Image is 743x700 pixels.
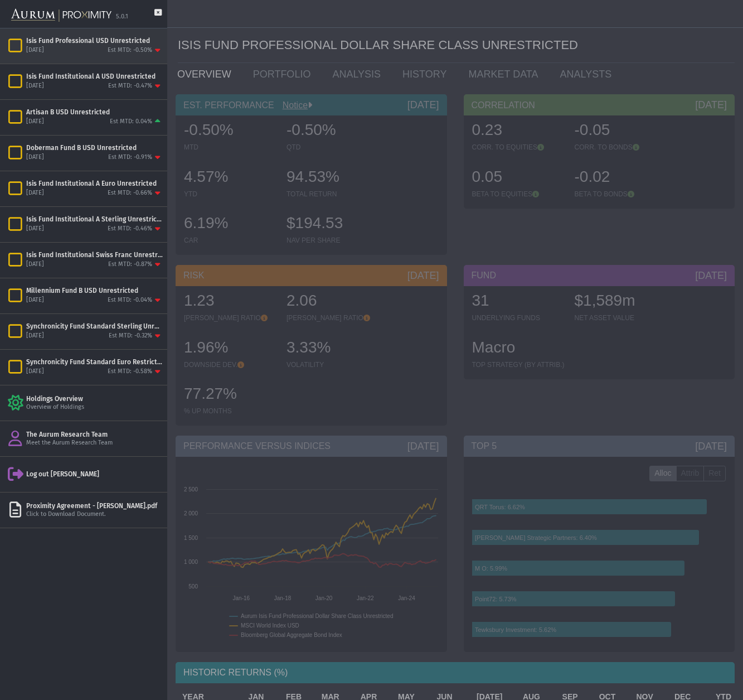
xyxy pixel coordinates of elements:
[26,358,163,366] div: Synchronicity Fund Standard Euro Restricted
[241,622,299,629] text: MSCI World Index USD
[26,189,44,197] div: [DATE]
[108,189,152,197] div: Est MTD: -0.66%
[575,119,666,143] div: -0.05
[26,153,44,162] div: [DATE]
[26,225,44,233] div: [DATE]
[184,213,275,236] div: 6.19%
[315,595,333,601] text: Jan-20
[116,13,128,21] div: 5.0.1
[176,265,447,286] div: RISK
[286,337,378,360] div: 3.33%
[407,98,439,112] div: [DATE]
[464,265,735,286] div: FUND
[286,143,378,152] div: QTD
[695,98,727,112] div: [DATE]
[575,166,666,190] div: -0.02
[176,94,447,115] div: EST. PERFORMANCE
[184,383,275,407] div: 77.27%
[551,63,625,85] a: ANALYSTS
[324,63,394,85] a: ANALYSIS
[407,440,439,453] div: [DATE]
[357,595,374,601] text: Jan-22
[184,559,198,565] text: 1 000
[472,121,503,138] span: 0.23
[26,215,163,224] div: Isis Fund Institutional A Sterling Unrestricted
[184,535,198,541] text: 1 500
[184,360,275,369] div: DOWNSIDE DEV.
[286,313,378,322] div: [PERSON_NAME] RATIO
[475,534,597,541] text: [PERSON_NAME] Strategic Partners: 6.40%
[184,510,198,516] text: 2 000
[176,436,447,457] div: PERFORMANCE VERSUS INDICES
[695,440,727,453] div: [DATE]
[575,190,666,199] div: BETA TO BONDS
[464,436,735,457] div: TOP 5
[184,236,275,245] div: CAR
[184,166,275,190] div: 4.57%
[245,63,324,85] a: PORTFOLIO
[26,250,163,259] div: Isis Fund Institutional Swiss Franc Unrestricted
[108,82,152,90] div: Est MTD: -0.47%
[184,290,275,313] div: 1.23
[108,260,152,269] div: Est MTD: -0.87%
[110,118,152,126] div: Est MTD: 0.04%
[475,565,507,572] text: M O: 5.99%
[286,236,378,245] div: NAV PER SHARE
[26,322,163,331] div: Synchronicity Fund Standard Sterling Unrestricted
[184,486,198,493] text: 2 500
[286,213,378,236] div: $194.53
[472,337,565,360] div: Macro
[11,3,111,28] img: Aurum-Proximity%20white.svg
[26,332,44,340] div: [DATE]
[286,190,378,199] div: TOTAL RETURN
[676,466,705,481] label: Attrib
[26,118,44,126] div: [DATE]
[407,269,439,282] div: [DATE]
[176,662,735,683] div: HISTORIC RETURNS (%)
[26,501,163,510] div: Proximity Agreement - [PERSON_NAME].pdf
[475,504,525,510] text: QRT Torus: 6.62%
[472,360,565,369] div: TOP STRATEGY (BY ATTRIB.)
[475,596,517,602] text: Point72: 5.73%
[475,626,556,633] text: Tewksbury Investment: 5.62%
[26,296,44,305] div: [DATE]
[26,143,163,152] div: Doberman Fund B USD Unrestricted
[169,63,245,85] a: OVERVIEW
[108,368,152,376] div: Est MTD: -0.58%
[26,403,163,412] div: Overview of Holdings
[26,260,44,269] div: [DATE]
[26,470,163,479] div: Log out [PERSON_NAME]
[26,439,163,447] div: Meet the Aurum Research Team
[394,63,460,85] a: HISTORY
[472,290,564,313] div: 31
[108,225,152,233] div: Est MTD: -0.46%
[241,632,342,638] text: Bloomberg Global Aggregate Bond Index
[233,595,250,601] text: Jan-16
[472,190,564,199] div: BETA TO EQUITIES
[26,82,44,90] div: [DATE]
[575,313,666,322] div: NET ASSET VALUE
[108,153,152,162] div: Est MTD: -0.91%
[26,46,44,55] div: [DATE]
[26,179,163,188] div: Isis Fund Institutional A Euro Unrestricted
[184,121,234,138] span: -0.50%
[26,510,163,519] div: Click to Download Document.
[188,583,198,590] text: 500
[26,36,163,45] div: Isis Fund Professional USD Unrestricted
[26,108,163,117] div: Artisan B USD Unrestricted
[26,368,44,376] div: [DATE]
[472,143,564,152] div: CORR. TO EQUITIES
[26,286,163,295] div: Millennium Fund B USD Unrestricted
[398,595,415,601] text: Jan-24
[286,360,378,369] div: VOLATILITY
[184,190,275,199] div: YTD
[108,46,152,55] div: Est MTD: -0.50%
[460,63,551,85] a: MARKET DATA
[108,296,152,305] div: Est MTD: -0.04%
[286,166,378,190] div: 94.53%
[286,290,378,313] div: 2.06
[26,72,163,81] div: Isis Fund Institutional A USD Unrestricted
[695,269,727,282] div: [DATE]
[26,394,163,403] div: Holdings Overview
[703,466,726,481] label: Ret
